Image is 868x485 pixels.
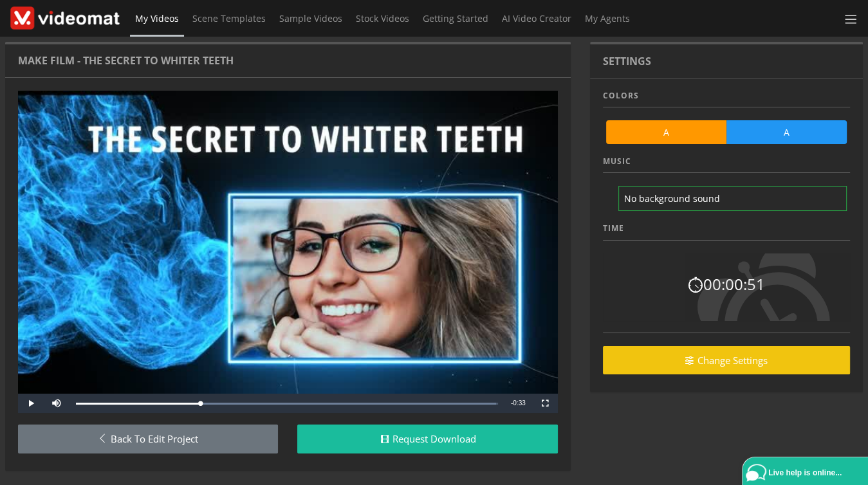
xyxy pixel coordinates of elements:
[768,468,842,477] span: Live help is online...
[502,12,571,24] span: AI Video Creator
[18,55,234,67] h5: Make Film - THE SECRET TO WHITER TEETH
[356,12,409,24] span: Stock Videos
[44,394,69,413] button: Mute
[603,157,850,173] h4: Music
[603,55,651,68] h5: Settings
[18,394,44,413] button: Play
[513,399,525,407] span: 0:33
[18,91,558,394] div: Video Player
[606,120,726,144] a: A
[18,91,558,394] div: Modal Window
[688,275,765,294] h4: 00:00:51
[624,192,720,205] span: No background sound
[511,399,513,407] span: -
[746,461,868,485] a: Live help is online...
[192,12,266,24] span: Scene Templates
[603,91,850,107] h4: Colors
[618,186,847,211] a: No background sound
[603,224,850,240] h4: Time
[18,425,278,453] a: Back to Edit Project
[726,120,847,144] a: A
[297,425,557,453] button: Request Download
[603,346,850,375] a: Change Settings
[10,6,120,30] img: Theme-Logo
[279,12,342,24] span: Sample Videos
[585,12,630,24] span: My Agents
[76,403,498,405] div: Progress Bar
[532,394,558,413] button: Fullscreen
[423,12,488,24] span: Getting Started
[135,12,179,24] span: My Videos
